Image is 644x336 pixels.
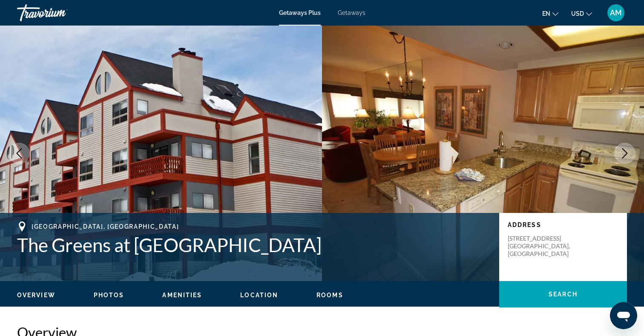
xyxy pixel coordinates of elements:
h1: The Greens at [GEOGRAPHIC_DATA] [17,234,491,256]
span: Photos [94,292,124,299]
button: Next image [614,143,635,164]
span: AM [610,9,622,17]
button: User Menu [605,4,627,22]
span: Rooms [316,292,343,299]
span: en [542,10,550,17]
button: Overview [17,291,55,299]
p: [STREET_ADDRESS] [GEOGRAPHIC_DATA], [GEOGRAPHIC_DATA] [508,235,576,258]
span: Amenities [162,292,202,299]
a: Travorium [17,2,102,24]
button: Location [240,291,278,299]
button: Rooms [316,291,343,299]
button: Change language [542,7,558,20]
button: Photos [94,291,124,299]
span: Overview [17,292,55,299]
span: USD [571,10,584,17]
button: Change currency [571,7,592,20]
button: Previous image [9,143,30,164]
button: Search [499,281,627,307]
button: Amenities [162,291,202,299]
p: Address [508,221,618,228]
span: Search [549,291,578,298]
iframe: Button to launch messaging window [610,302,637,329]
a: Getaways [338,9,365,16]
span: Location [240,292,278,299]
span: [GEOGRAPHIC_DATA], [GEOGRAPHIC_DATA] [32,223,179,230]
a: Getaways Plus [279,9,321,16]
